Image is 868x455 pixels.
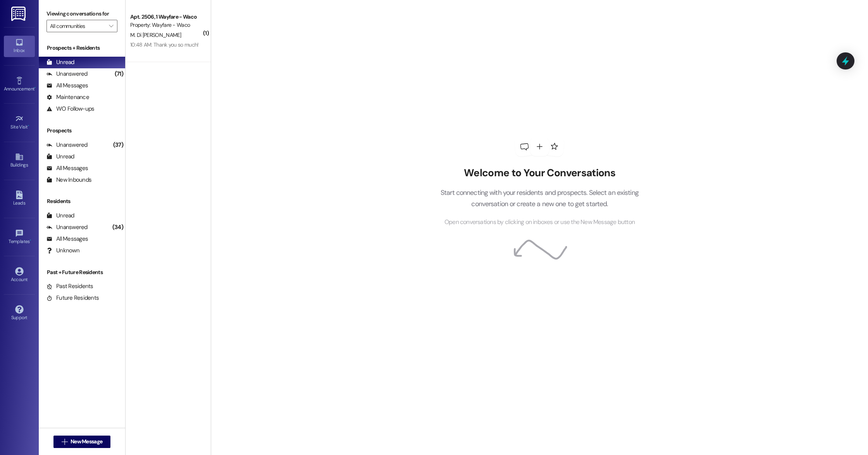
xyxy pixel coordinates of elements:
h2: Welcome to Your Conversations [429,167,650,179]
a: Account [4,265,35,286]
div: All Messages [46,82,88,90]
div: Unanswered [46,70,88,78]
div: Unread [46,58,74,66]
img: ResiDesk Logo [11,7,27,21]
label: Viewing conversations for [46,8,117,20]
div: (37) [111,139,125,151]
i:  [62,439,67,445]
a: Buildings [4,150,35,171]
span: Open conversations by clicking on inboxes or use the New Message button [444,217,635,227]
div: Unanswered [46,223,88,231]
div: Future Residents [46,294,99,302]
span: • [28,123,29,129]
div: Maintenance [46,93,89,101]
div: (34) [110,221,125,233]
div: Past Residents [46,282,93,290]
span: • [34,85,36,90]
div: All Messages [46,164,88,172]
a: Leads [4,188,35,209]
span: New Message [71,438,102,446]
div: Past + Future Residents [39,268,125,276]
div: Prospects [39,127,125,135]
div: Unread [46,212,74,220]
a: Templates • [4,227,35,248]
div: Property: Wayfare - Waco [130,21,202,29]
div: New Inbounds [46,176,91,184]
div: All Messages [46,235,88,243]
span: M. Di [PERSON_NAME] [130,31,181,38]
div: Prospects + Residents [39,44,125,52]
div: Unanswered [46,141,88,149]
div: Unknown [46,247,79,255]
a: Site Visit • [4,112,35,133]
div: Unread [46,153,74,161]
div: (71) [113,68,125,80]
a: Inbox [4,36,35,57]
span: • [30,238,31,243]
button: New Message [53,436,111,448]
a: Support [4,303,35,324]
div: 10:48 AM: Thank you so much! [130,41,198,48]
input: All communities [50,20,105,32]
div: WO Follow-ups [46,105,94,113]
p: Start connecting with your residents and prospects. Select an existing conversation or create a n... [429,187,650,209]
i:  [109,23,113,29]
div: Apt. 2506, 1 Wayfare - Waco [130,13,202,21]
div: Residents [39,197,125,205]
